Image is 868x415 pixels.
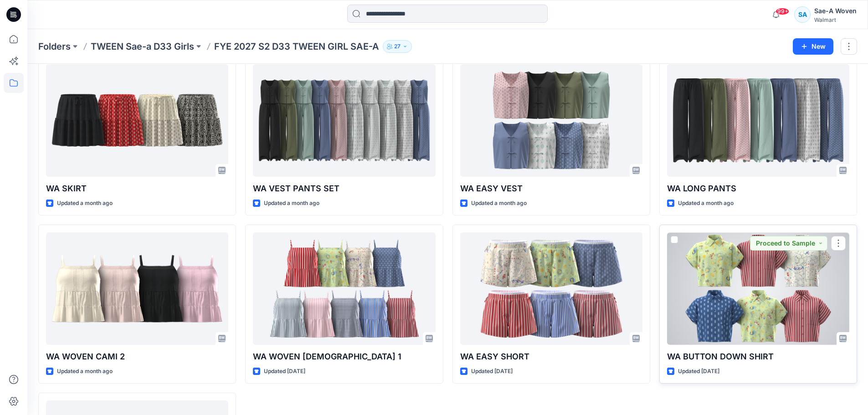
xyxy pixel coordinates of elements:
[383,40,412,53] button: 27
[460,64,642,177] a: WA EASY VEST
[46,350,228,363] p: WA WOVEN CAMI 2
[776,8,789,15] span: 99+
[253,182,435,195] p: WA VEST PANTS SET
[253,350,435,363] p: WA WOVEN [DEMOGRAPHIC_DATA] 1
[253,64,435,177] a: WA VEST PANTS SET
[460,350,642,363] p: WA EASY SHORT
[814,5,857,16] div: Sae-A Woven
[667,350,849,363] p: WA BUTTON DOWN SHIRT
[678,199,734,208] p: Updated a month ago
[57,367,113,376] p: Updated a month ago
[460,182,642,195] p: WA EASY VEST
[46,182,228,195] p: WA SKIRT
[794,6,811,23] div: SA
[667,232,849,345] a: WA BUTTON DOWN SHIRT
[667,64,849,177] a: WA LONG PANTS
[91,40,194,53] a: TWEEN Sae-a D33 Girls
[46,232,228,345] a: WA WOVEN CAMI 2
[678,367,719,376] p: Updated [DATE]
[471,199,527,208] p: Updated a month ago
[214,40,379,53] p: FYE 2027 S2 D33 TWEEN GIRL SAE-A
[264,367,305,376] p: Updated [DATE]
[57,199,113,208] p: Updated a month ago
[793,38,833,55] button: New
[667,182,849,195] p: WA LONG PANTS
[46,64,228,177] a: WA SKIRT
[460,232,642,345] a: WA EASY SHORT
[394,41,401,51] p: 27
[253,232,435,345] a: WA WOVEN CAMI 1
[471,367,513,376] p: Updated [DATE]
[38,40,71,53] a: Folders
[264,199,319,208] p: Updated a month ago
[814,16,857,23] div: Walmart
